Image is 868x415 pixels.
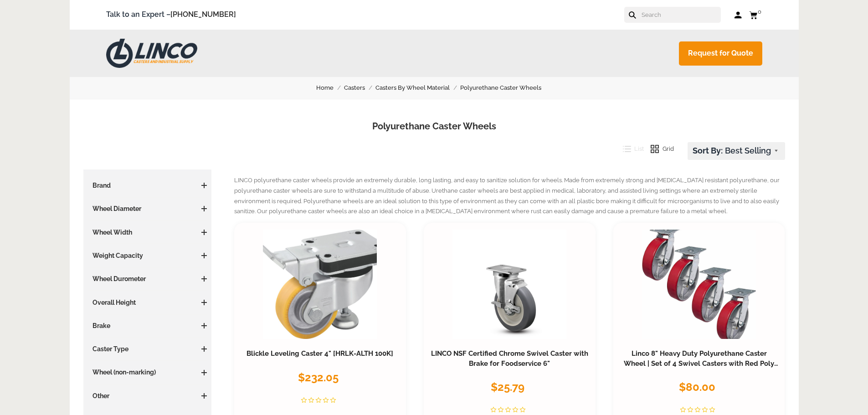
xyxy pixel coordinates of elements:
[88,181,207,190] h3: Brand
[106,39,197,68] img: LINCO CASTERS & INDUSTRIAL SUPPLY
[247,349,393,358] a: Blickle Leveling Caster 4" [HRLK-ALTH 100K]
[749,9,762,20] a: 0
[106,9,236,21] span: Talk to an Expert –
[644,142,674,156] button: Grid
[88,274,207,283] h3: Wheel Durometer
[758,8,761,15] span: 0
[375,83,460,93] a: Casters By Wheel Material
[431,349,588,368] a: LINCO NSF Certified Chrome Swivel Caster with Brake for Foodservice 6"
[316,83,344,93] a: Home
[624,349,778,378] a: Linco 8" Heavy Duty Polyurethane Caster Wheel | Set of 4 Swivel Casters with Red Poly on Cast Iro...
[734,10,742,20] a: Log in
[616,142,644,156] button: List
[88,204,207,213] h3: Wheel Diameter
[298,371,339,384] span: $232.05
[679,41,762,66] a: Request for Quote
[83,120,785,133] h1: Polyurethane Caster Wheels
[88,251,207,260] h3: Weight Capacity
[234,175,785,217] p: LINCO polyurethane caster wheels provide an extremely durable, long lasting, and easy to sanitize...
[641,7,721,23] input: Search
[88,344,207,354] h3: Caster Type
[491,380,524,394] span: $25.79
[344,83,375,93] a: Casters
[88,321,207,330] h3: Brake
[460,83,552,93] a: Polyurethane Caster Wheels
[679,380,715,394] span: $80.00
[88,368,207,377] h3: Wheel (non-marking)
[88,391,207,400] h3: Other
[170,10,236,19] a: [PHONE_NUMBER]
[88,228,207,237] h3: Wheel Width
[88,298,207,307] h3: Overall Height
